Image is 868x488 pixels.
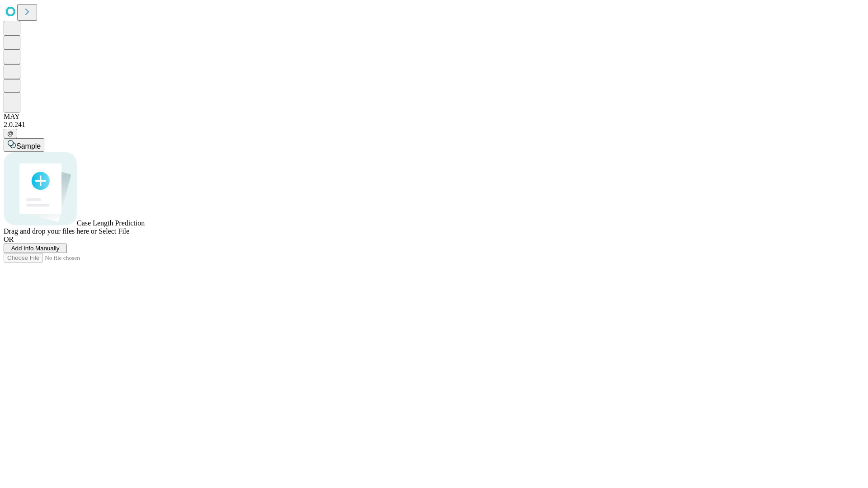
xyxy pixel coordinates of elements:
button: @ [4,129,17,138]
span: Case Length Prediction [77,219,145,227]
div: 2.0.241 [4,121,864,129]
span: Drag and drop your files here or [4,227,97,235]
span: OR [4,235,14,243]
button: Sample [4,138,44,152]
button: Add Info Manually [4,244,67,253]
span: Select File [99,227,129,235]
span: Sample [16,142,41,150]
span: Add Info Manually [11,245,60,252]
div: MAY [4,113,864,121]
span: @ [7,130,14,137]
